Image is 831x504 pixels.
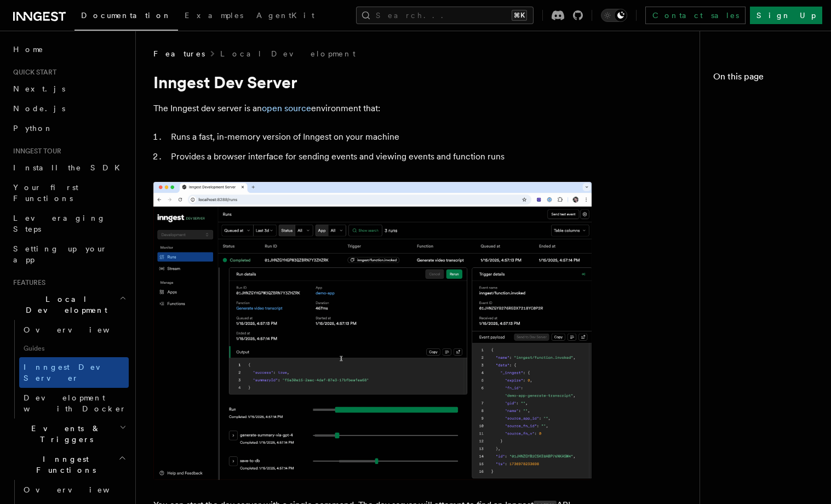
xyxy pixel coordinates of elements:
a: Inngest Dev Server [19,357,129,388]
a: Your first Functions [9,177,129,208]
span: Features [153,48,205,59]
button: Events & Triggers [9,419,129,449]
span: Install the SDK [13,163,127,172]
span: Node.js [13,104,65,113]
span: Leveraging Steps [13,214,106,233]
a: Sign Up [750,7,822,24]
span: Features [9,278,45,287]
span: Setting up your app [13,244,107,264]
li: Provides a browser interface for sending events and viewing events and function runs [168,149,592,164]
button: Search...⌘K [356,7,534,24]
a: Setting up your app [9,239,129,270]
a: Contact sales [645,7,746,24]
span: Development with Docker [24,393,127,413]
span: Inngest Functions [9,454,118,476]
a: Next.js [9,79,129,99]
p: The Inngest dev server is an environment that: [153,101,592,116]
span: Inngest tour [9,147,61,156]
button: Local Development [9,289,129,320]
span: Your first Functions [13,183,78,203]
a: Examples [178,3,250,30]
a: Leveraging Steps [9,208,129,239]
li: Runs a fast, in-memory version of Inngest on your machine [168,129,592,145]
a: Development with Docker [19,388,129,419]
span: Local Development [9,294,119,316]
span: AgentKit [256,11,314,20]
span: Home [13,44,44,55]
a: Home [9,39,129,59]
span: Quick start [9,68,56,77]
img: Dev Server Demo [153,182,592,480]
a: AgentKit [250,3,321,30]
span: Python [13,124,53,133]
div: Local Development [9,320,129,419]
span: Events & Triggers [9,423,119,445]
h4: On this page [713,70,818,88]
kbd: ⌘K [512,10,527,21]
a: Local Development [220,48,356,59]
span: Guides [19,340,129,357]
button: Toggle dark mode [601,9,627,22]
span: Overview [24,325,136,334]
a: Python [9,118,129,138]
button: Inngest Functions [9,449,129,480]
span: Inngest Dev Server [24,363,117,382]
span: Overview [24,485,136,494]
a: Node.js [9,99,129,118]
span: Documentation [81,11,171,20]
a: Overview [19,480,129,500]
span: Examples [185,11,243,20]
a: open source [262,103,311,113]
a: Install the SDK [9,158,129,177]
span: Next.js [13,84,65,93]
h1: Inngest Dev Server [153,72,592,92]
a: Overview [19,320,129,340]
a: Documentation [74,3,178,31]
